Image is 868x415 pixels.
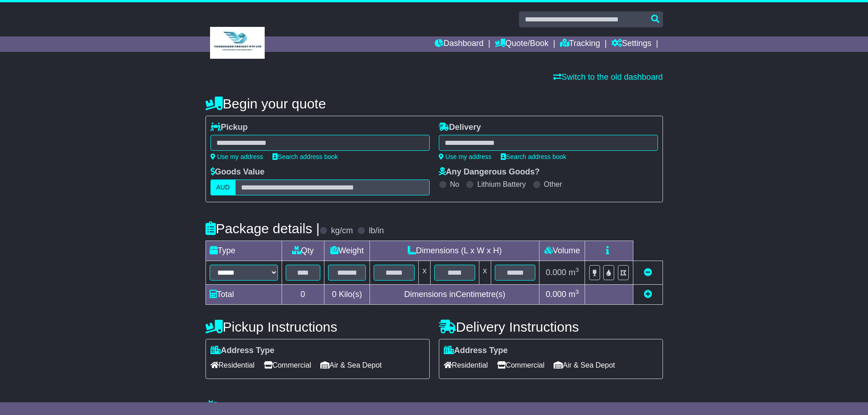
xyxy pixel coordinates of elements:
[544,180,562,189] label: Other
[569,290,579,299] span: m
[370,285,539,305] td: Dimensions in Centimetre(s)
[264,358,311,372] span: Commercial
[497,358,544,372] span: Commercial
[211,167,265,177] label: Goods Value
[444,346,508,356] label: Address Type
[211,358,255,372] span: Residential
[282,285,324,305] td: 0
[501,153,566,160] a: Search address book
[439,153,492,160] a: Use my address
[575,266,579,273] sup: 3
[644,268,652,277] a: Remove this item
[205,221,320,236] h4: Package details |
[569,268,579,277] span: m
[553,72,663,82] a: Switch to the old dashboard
[205,400,663,415] h4: Warranty & Insurance
[546,290,566,299] span: 0.000
[539,241,585,261] td: Volume
[205,96,663,111] h4: Begin your quote
[419,261,431,285] td: x
[205,319,430,334] h4: Pickup Instructions
[211,179,236,195] label: AUD
[331,226,353,236] label: kg/cm
[450,180,459,189] label: No
[554,358,615,372] span: Air & Sea Depot
[320,358,382,372] span: Air & Sea Depot
[272,153,338,160] a: Search address book
[282,241,324,261] td: Qty
[439,167,540,177] label: Any Dangerous Goods?
[644,290,652,299] a: Add new item
[369,226,384,236] label: lb/in
[211,346,275,356] label: Address Type
[560,36,600,52] a: Tracking
[495,36,549,52] a: Quote/Book
[211,123,248,133] label: Pickup
[370,241,539,261] td: Dimensions (L x W x H)
[444,358,488,372] span: Residential
[332,290,336,299] span: 0
[546,268,566,277] span: 0.000
[479,261,491,285] td: x
[435,36,483,52] a: Dashboard
[439,123,481,133] label: Delivery
[575,288,579,295] sup: 3
[439,319,663,334] h4: Delivery Instructions
[477,180,526,189] label: Lithium Battery
[211,153,263,160] a: Use my address
[205,241,282,261] td: Type
[205,285,282,305] td: Total
[324,285,370,305] td: Kilo(s)
[611,36,652,52] a: Settings
[324,241,370,261] td: Weight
